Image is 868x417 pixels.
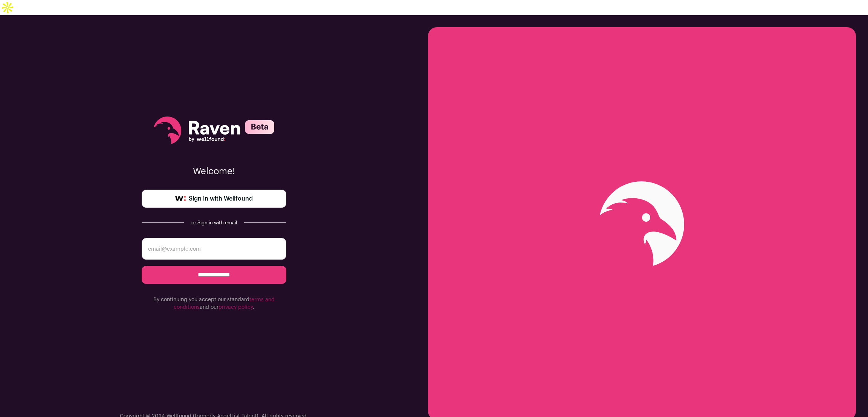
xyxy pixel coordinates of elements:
[175,196,186,201] img: wellfound-symbol-flush-black-fb3c872781a75f747ccb3a119075da62bfe97bd399995f84a933054e44a575c4.png
[190,220,238,226] div: or Sign in with email
[189,194,253,203] span: Sign in with Wellfound
[142,238,286,260] input: email@example.com
[142,166,286,178] p: Welcome!
[174,297,275,310] a: terms and conditions
[219,305,253,310] a: privacy policy
[142,296,286,311] p: By continuing you accept our standard and our .
[142,190,286,208] a: Sign in with Wellfound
